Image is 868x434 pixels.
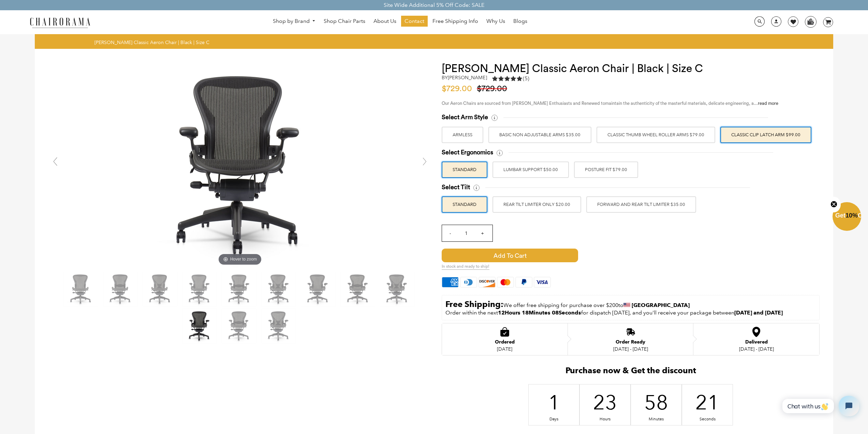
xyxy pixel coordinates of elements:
[586,196,696,213] label: FORWARD AND REAR TILT LIMITER $35.00
[442,196,487,213] label: STANDARD
[548,417,560,422] div: Days
[600,417,611,422] div: Hours
[734,309,783,316] strong: [DATE] and [DATE]
[605,101,778,106] span: maintain the authenticity of the masterful materials, delicate engineering, a...
[597,127,715,143] label: Classic Thumb Wheel Roller Arms $79.00
[269,16,319,27] a: Shop by Brand
[492,196,581,213] label: REAR TILT LIMITER ONLY $20.00
[503,302,618,308] span: We offer free shipping for purchase over $200
[26,16,94,28] img: chairorama
[123,16,677,28] nav: DesktopNavigation
[445,299,503,309] strong: Free Shipping:
[222,272,256,306] img: Herman Miller Classic Aeron Chair | Black | Size C - chairorama
[442,183,470,191] span: Select Tilt
[442,85,475,93] span: $729.00
[739,346,774,352] div: [DATE] - [DATE]
[513,18,527,25] span: Blogs
[370,16,400,27] a: About Us
[492,75,529,84] a: 5.0 rating (5 votes)
[442,127,483,143] label: ARMLESS
[739,339,774,345] div: Delivered
[600,389,611,416] div: 23
[827,197,841,212] button: Close teaser
[404,18,424,25] span: Contact
[380,272,414,306] img: Herman Miller Classic Aeron Chair | Black | Size C - chairorama
[137,62,342,267] img: DSC_4288_346aa8c2-0484-4e9b-9687-0ae4c805b4fe_grande.jpg
[523,75,529,82] span: (5)
[492,162,569,178] label: LUMBAR SUPPORT $50.00
[720,127,811,143] label: Classic Clip Latch Arm $99.00
[833,203,861,232] div: Get10%OffClose teaser
[401,16,428,27] a: Contact
[301,272,335,306] img: Herman Miller Classic Aeron Chair | Black | Size C - chairorama
[492,75,529,82] div: 5.0 rating (5 votes)
[548,389,560,416] div: 1
[483,16,509,27] a: Why Us
[442,162,487,178] label: STANDARD
[613,339,648,345] div: Order Ready
[442,264,489,270] span: In stock and ready to ship!
[442,249,706,262] button: Add to Cart
[442,101,605,106] span: Our Aeron Chairs are sourced from [PERSON_NAME] Enthusiasts and Renewed to
[262,272,296,306] img: Herman Miller Classic Aeron Chair | Black | Size C - chairorama
[442,225,458,241] input: -
[632,302,690,308] strong: [GEOGRAPHIC_DATA]
[474,225,490,241] input: +
[373,18,396,25] span: About Us
[432,18,478,25] span: Free Shipping Info
[262,309,296,343] img: Herman Miller Classic Aeron Chair | Black | Size C - chairorama
[94,39,212,45] nav: breadcrumbs
[488,127,591,143] label: BASIC NON ADJUSTABLE ARMS $35.00
[613,346,648,352] div: [DATE] - [DATE]
[94,39,209,45] span: [PERSON_NAME] Classic Aeron Chair | Black | Size C
[103,272,137,306] img: Herman Miller Classic Aeron Chair | Black | Size C - chairorama
[574,162,638,178] label: POSTURE FIT $79.00
[702,417,713,422] div: Seconds
[651,417,662,422] div: Minutes
[775,390,865,422] iframe: Tidio Chat
[445,299,816,309] p: to
[222,309,256,343] img: Herman Miller Classic Aeron Chair | Black | Size C - chairorama
[320,16,369,27] a: Shop Chair Parts
[845,212,858,219] span: 10%
[835,212,867,219] span: Get Off
[758,101,778,106] a: read more
[442,366,820,379] h2: Purchase now & Get the discount
[143,272,177,306] img: Herman Miller Classic Aeron Chair | Black | Size C - chairorama
[477,85,511,93] span: $729.00
[510,16,531,27] a: Blogs
[182,272,217,306] img: Herman Miller Classic Aeron Chair | Black | Size C - chairorama
[805,16,816,27] img: WhatsApp_Image_2024-07-12_at_16.23.01.webp
[429,16,482,27] a: Free Shipping Info
[442,75,487,81] h2: by
[137,161,342,168] a: Hover to zoom
[442,249,578,262] span: Add to Cart
[702,389,713,416] div: 21
[445,309,816,317] p: Order within the next for dispatch [DATE], and you'll receive your package between
[324,18,365,25] span: Shop Chair Parts
[64,272,98,306] img: Herman Miller Classic Aeron Chair | Black | Size C - chairorama
[442,62,820,75] h1: [PERSON_NAME] Classic Aeron Chair | Black | Size C
[442,149,493,156] span: Select Ergonomics
[442,113,488,121] span: Select Arm Style
[448,74,487,81] a: [PERSON_NAME]
[498,309,581,316] span: 12Hours 18Minutes 08Seconds
[495,339,515,345] div: Ordered
[182,309,217,343] img: Herman Miller Classic Aeron Chair | Black | Size C - chairorama
[651,389,662,416] div: 58
[495,346,515,352] div: [DATE]
[486,18,505,25] span: Why Us
[341,272,375,306] img: Herman Miller Classic Aeron Chair | Black | Size C - chairorama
